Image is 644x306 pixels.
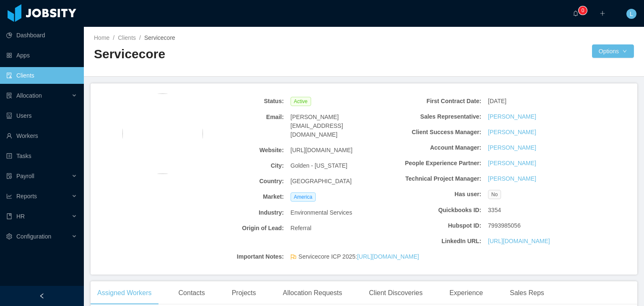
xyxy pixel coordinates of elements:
span: Reports [16,193,37,200]
span: No [488,190,501,199]
img: 3c97d570-dade-11ec-a5bc-bdfb753cfd6b_62d03c7b8e3c9-400w.png [122,93,203,174]
span: Golden - [US_STATE] [291,161,348,170]
b: Important Notes: [192,252,284,261]
a: icon: auditClients [6,67,77,84]
a: Clients [118,34,136,41]
div: Sales Reps [503,281,551,305]
span: Environmental Services [291,208,352,217]
span: Servicecore [144,34,175,41]
b: Quickbooks ID: [389,206,481,215]
b: Market: [192,192,284,201]
span: Configuration [16,233,51,240]
span: flag [291,254,296,263]
b: Origin of Lead: [192,224,284,233]
b: Industry: [192,208,284,217]
a: [PERSON_NAME] [488,112,536,121]
a: [PERSON_NAME] [488,174,536,183]
div: Assigned Workers [91,281,158,305]
a: [URL][DOMAIN_NAME] [357,253,419,260]
i: icon: file-protect [6,173,12,179]
span: Servicecore ICP 2025: [299,252,419,261]
div: Allocation Requests [276,281,348,305]
a: Home [94,34,109,41]
div: [DATE] [485,93,584,109]
i: icon: solution [6,93,12,99]
b: Account Manager: [389,143,481,152]
span: / [139,34,141,41]
span: [GEOGRAPHIC_DATA] [291,177,352,186]
a: icon: appstoreApps [6,47,77,64]
b: Country: [192,177,284,186]
div: Experience [443,281,490,305]
b: Has user: [389,190,481,199]
i: icon: setting [6,233,12,239]
span: Payroll [16,173,34,179]
a: icon: robotUsers [6,107,77,124]
i: icon: line-chart [6,193,12,199]
div: Projects [225,281,263,305]
span: HR [16,213,25,220]
div: Contacts [172,281,212,305]
b: People Experience Partner: [389,159,481,168]
b: Sales Representative: [389,112,481,121]
a: icon: userWorkers [6,127,77,144]
i: icon: plus [600,10,605,16]
b: First Contract Date: [389,97,481,106]
span: / [113,34,114,41]
span: Referral [291,224,312,233]
a: [URL][DOMAIN_NAME] [488,237,550,246]
b: Website: [192,146,284,155]
h2: Servicecore [94,46,364,63]
b: Hubspot ID: [389,221,481,230]
b: Technical Project Manager: [389,174,481,183]
b: LinkedIn URL: [389,237,481,246]
i: icon: book [6,213,12,219]
span: [URL][DOMAIN_NAME] [291,146,353,155]
span: 3354 [488,206,501,215]
a: icon: profileTasks [6,148,77,164]
span: [PERSON_NAME][EMAIL_ADDRESS][DOMAIN_NAME] [291,113,383,139]
button: Optionsicon: down [592,44,634,58]
a: [PERSON_NAME] [488,128,536,137]
b: Email: [192,113,284,122]
a: [PERSON_NAME] [488,143,536,152]
span: Active [291,97,311,106]
div: Client Discoveries [362,281,429,305]
span: L [630,9,633,19]
b: City: [192,161,284,170]
span: 7993985056 [488,221,521,230]
sup: 0 [579,6,587,15]
span: Allocation [16,92,42,99]
b: Status: [192,97,284,106]
a: [PERSON_NAME] [488,159,536,168]
a: icon: pie-chartDashboard [6,27,77,44]
i: icon: bell [573,10,579,16]
span: America [291,192,316,202]
b: Client Success Manager: [389,128,481,137]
